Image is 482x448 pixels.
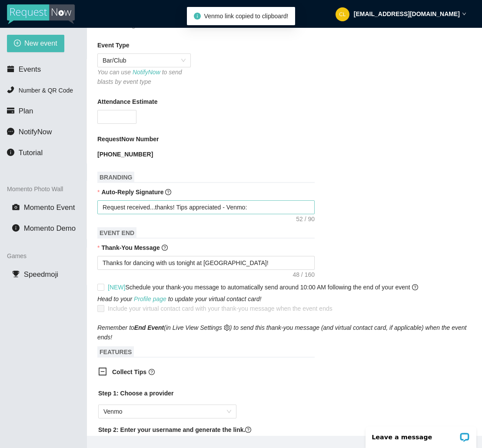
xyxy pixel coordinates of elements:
button: plus-circleNew event [7,35,64,52]
span: EVENT END [97,227,136,239]
b: Event Type [97,40,130,50]
span: info-circle [194,13,201,20]
i: Head to your to update your virtual contact card! [97,295,261,302]
span: question-circle [149,369,155,375]
span: BRANDING [97,172,134,183]
span: setting [224,325,230,331]
span: credit-card [7,107,14,114]
div: Collect Tipsquestion-circle [91,362,309,383]
div: You can use to send blasts by event type [97,67,191,86]
span: Schedule your thank-you message to automatically send around 10:00 AM following the end of your e... [108,284,418,291]
span: Plan [19,107,33,115]
b: Step 2: Enter your username and generate the link. [98,426,245,433]
span: camera [12,203,20,211]
span: message [7,128,14,135]
span: Momento Event [24,203,75,212]
span: Momento Demo [24,224,76,232]
a: NotifyNow [133,69,160,76]
span: Events [19,65,41,73]
b: Attendance Estimate [97,97,157,106]
span: down [462,12,466,16]
span: [NEW] [108,284,125,291]
b: Collect Tips [112,368,146,375]
span: New event [24,38,57,49]
b: Auto-Reply Signature [101,189,163,196]
b: End Event [134,324,164,331]
a: Profile page [134,295,166,302]
span: info-circle [12,224,20,232]
span: phone [7,86,14,93]
span: Speedmoji [24,270,58,279]
span: Number & QR Code [19,87,73,94]
span: calendar [7,65,14,73]
span: Bar/Club [103,54,186,67]
b: [PHONE_NUMBER] [97,151,153,158]
b: RequestNow Number [97,134,159,144]
span: FEATURES [97,346,134,358]
b: Step 1: Choose a provider [98,390,173,397]
img: 71fd231b459e46701a55cef29275c810 [336,7,349,21]
b: Thank-You Message [101,244,160,251]
span: Tutorial [19,149,43,157]
iframe: LiveChat chat widget [360,421,482,448]
textarea: Thanks for dancing with us tonight at [GEOGRAPHIC_DATA]! [97,256,315,270]
span: Venmo link copied to clipboard! [204,13,289,20]
span: minus-square [98,367,107,376]
i: Remember to (in Live View Settings ) to send this thank-you message (and virtual contact card, if... [97,324,467,341]
span: NotifyNow [19,128,52,136]
span: info-circle [7,149,14,156]
span: plus-circle [14,40,21,48]
span: question-circle [245,427,251,433]
span: question-circle [412,284,418,290]
textarea: Request received...thanks! Tips appreciated - Venmo: [97,200,315,214]
img: RequestNow [7,4,75,24]
span: question-circle [165,189,171,195]
span: trophy [12,270,20,278]
span: Venmo [103,405,231,418]
span: Include your virtual contact card with your thank-you message when the event ends [108,305,332,312]
span: question-circle [162,245,168,251]
strong: [EMAIL_ADDRESS][DOMAIN_NAME] [354,10,460,17]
